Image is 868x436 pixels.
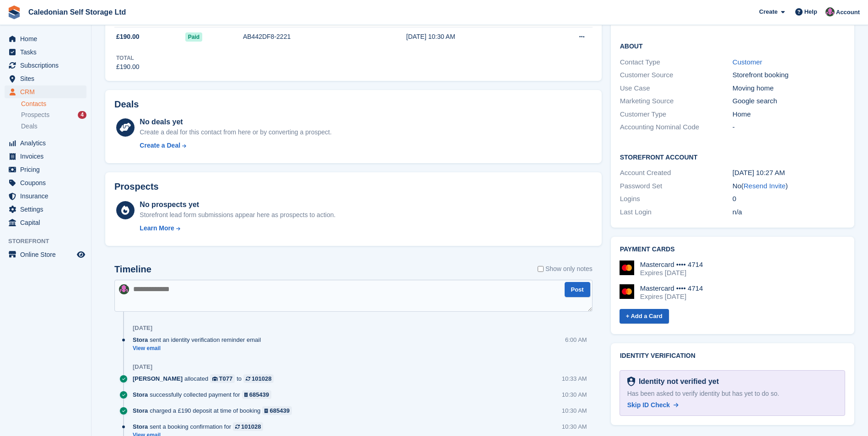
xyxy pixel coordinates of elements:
a: Preview store [75,249,86,260]
div: n/a [733,207,845,218]
span: Deals [21,122,38,131]
div: Create a Deal [140,141,180,150]
div: AB442DF8-2221 [243,32,375,42]
a: menu [5,85,86,98]
a: + Add a Card [620,309,669,324]
div: No deals yet [140,117,331,128]
span: CRM [20,85,75,98]
span: Invoices [20,150,75,163]
a: menu [5,248,86,261]
div: 10:33 AM [562,374,587,383]
div: 101028 [252,374,271,383]
div: Identity not verified yet [635,376,719,387]
div: [DATE] 10:30 AM [406,32,540,42]
a: 101028 [233,422,263,431]
button: Post [565,282,590,297]
img: Lois Holling [119,284,129,294]
span: Stora [133,390,148,399]
span: Stora [133,406,148,415]
h2: Payment cards [620,246,845,253]
span: Create [759,7,777,16]
a: View email [133,345,265,352]
div: Storefront booking [733,70,845,80]
div: £190.00 [116,62,140,72]
span: Coupons [20,176,75,189]
div: 10:30 AM [562,422,587,431]
a: Prospects 4 [21,110,86,120]
span: Pricing [20,163,75,176]
span: Stora [133,335,148,344]
a: 101028 [243,374,274,383]
a: Skip ID Check [627,400,679,410]
img: Lois Holling [825,7,835,16]
span: ( ) [741,182,788,190]
div: Marketing Source [620,96,733,106]
a: menu [5,32,86,45]
div: 10:30 AM [562,390,587,399]
span: Capital [20,216,75,229]
span: £190.00 [116,32,140,42]
div: No prospects yet [140,199,335,210]
div: Home [733,109,845,120]
img: Mastercard Logo [620,284,634,299]
a: menu [5,163,86,176]
div: Moving home [733,83,845,94]
div: [DATE] [133,363,152,371]
div: Mastercard •••• 4714 [640,284,703,292]
div: 0 [733,194,845,204]
a: menu [5,46,86,58]
h2: Timeline [114,264,151,275]
div: [DATE] 10:27 AM [733,168,845,178]
span: Settings [20,203,75,216]
a: Contacts [21,100,86,108]
div: No [733,181,845,191]
div: Account Created [620,168,733,178]
a: menu [5,203,86,216]
div: Total [116,54,140,62]
a: Resend Invite [744,182,786,190]
a: Caledonian Self Storage Ltd [25,5,129,20]
span: Online Store [20,248,75,261]
div: Accounting Nominal Code [620,122,733,133]
div: Customer Type [620,109,733,120]
div: Create a deal for this contact from here or by converting a prospect. [140,128,331,137]
a: Deals [21,122,86,131]
div: charged a £190 deposit at time of booking [133,406,297,415]
span: Sites [20,72,75,85]
a: menu [5,137,86,149]
a: menu [5,190,86,202]
img: Mastercard Logo [620,261,634,275]
h2: Prospects [114,181,159,192]
input: Show only notes [538,264,544,274]
span: Account [836,8,860,17]
span: Help [804,7,817,16]
a: menu [5,216,86,229]
div: [DATE] [133,324,152,332]
div: Customer Source [620,70,733,80]
span: Prospects [21,111,49,119]
div: 685439 [270,406,290,415]
div: T077 [219,374,233,383]
div: Use Case [620,83,733,94]
a: Learn More [140,223,335,233]
a: Customer [733,58,762,66]
div: 6:00 AM [565,335,587,344]
div: Mastercard •••• 4714 [640,261,703,269]
div: 4 [78,111,86,119]
img: stora-icon-8386f47178a22dfd0bd8f6a31ec36ba5ce8667c1dd55bd0f319d3a0aa187defe.svg [7,5,21,19]
div: 10:30 AM [562,406,587,415]
a: menu [5,176,86,189]
label: Show only notes [538,264,593,274]
div: Expires [DATE] [640,269,703,277]
a: T077 [210,374,235,383]
a: 685439 [242,390,272,399]
div: Logins [620,194,733,204]
a: menu [5,72,86,85]
h2: Deals [114,99,139,110]
span: Skip ID Check [627,401,670,409]
h2: Identity verification [620,352,845,360]
div: Storefront lead form submissions appear here as prospects to action. [140,210,335,220]
span: Stora [133,422,148,431]
div: Expires [DATE] [640,292,703,301]
div: - [733,122,845,133]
